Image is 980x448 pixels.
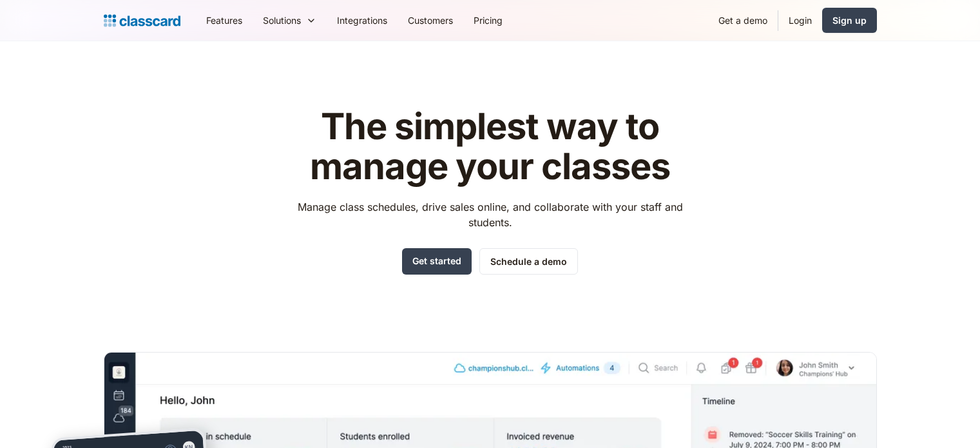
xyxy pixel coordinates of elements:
[285,107,695,186] h1: The simplest way to manage your classes
[778,6,822,35] a: Login
[822,8,877,33] a: Sign up
[463,6,513,35] a: Pricing
[327,6,398,35] a: Integrations
[104,12,180,30] a: home
[253,6,327,35] div: Solutions
[285,199,695,230] p: Manage class schedules, drive sales online, and collaborate with your staff and students.
[708,6,778,35] a: Get a demo
[196,6,253,35] a: Features
[398,6,463,35] a: Customers
[479,248,578,275] a: Schedule a demo
[402,248,472,275] a: Get started
[832,14,867,27] div: Sign up
[263,14,301,27] div: Solutions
